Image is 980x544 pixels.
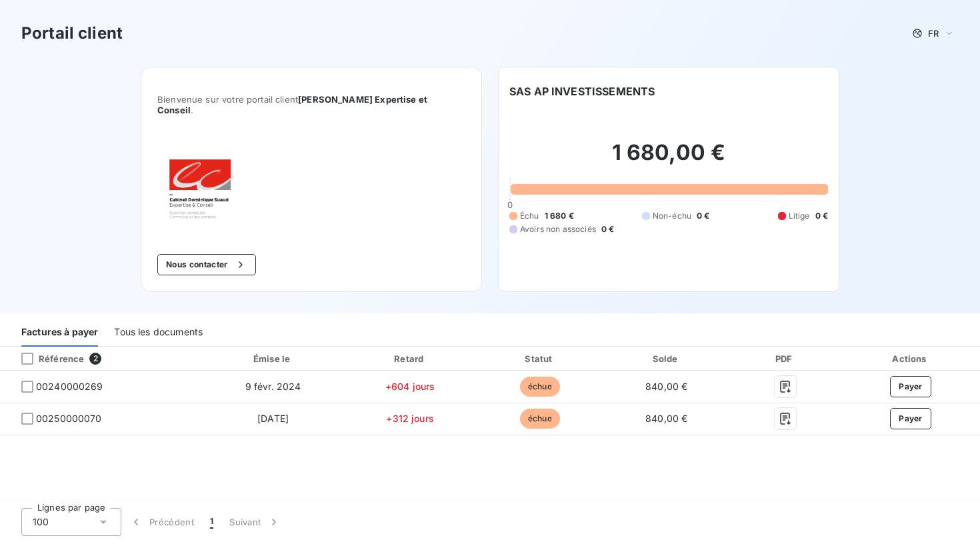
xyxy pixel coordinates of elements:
div: PDF [731,352,839,365]
span: [PERSON_NAME] Expertise et Conseil [157,94,427,115]
div: Émise le [204,352,341,365]
span: 00250000070 [36,412,102,425]
h2: 1 680,00 € [509,139,828,179]
div: Solde [607,352,726,365]
span: Échu [520,210,539,222]
h6: SAS AP INVESTISSEMENTS [509,83,655,99]
span: Litige [789,210,810,222]
button: Suivant [221,508,289,536]
h3: Portail client [21,21,123,45]
span: 1 [210,515,213,529]
span: 840,00 € [645,381,687,392]
span: 840,00 € [645,413,687,424]
span: 0 € [697,210,709,222]
img: Company logo [157,147,243,233]
span: 0 € [815,210,828,222]
span: +604 jours [385,381,435,392]
div: Tous les documents [114,319,203,347]
span: 00240000269 [36,380,103,393]
span: échue [520,409,560,429]
span: Non-échu [653,210,691,222]
button: 1 [202,508,221,536]
span: 0 € [601,223,614,235]
span: +312 jours [386,413,434,424]
button: Payer [890,408,931,429]
span: 9 févr. 2024 [245,381,301,392]
span: 1 680 € [545,210,574,222]
span: FR [928,28,939,39]
div: Retard [347,352,473,365]
span: 2 [89,353,101,365]
span: Avoirs non associés [520,223,596,235]
span: 0 [507,199,513,210]
div: Factures à payer [21,319,98,347]
div: Actions [844,352,977,365]
div: Statut [479,352,601,365]
span: Bienvenue sur votre portail client . [157,94,465,115]
div: Référence [11,353,84,365]
button: Nous contacter [157,254,256,275]
span: échue [520,377,560,397]
button: Précédent [121,508,202,536]
span: [DATE] [257,413,289,424]
button: Payer [890,376,931,397]
span: 100 [33,515,49,529]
